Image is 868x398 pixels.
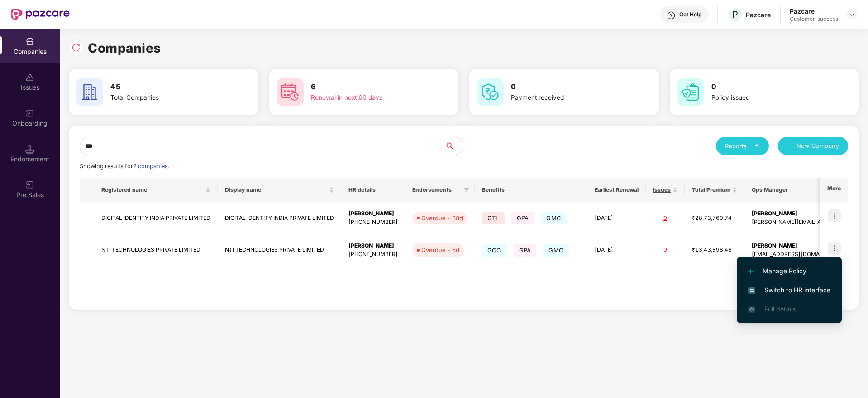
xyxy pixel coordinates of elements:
[25,145,34,154] img: svg+xml;base64,PHN2ZyB3aWR0aD0iMTQuNSIgaGVpZ2h0PSIxNC41IiB2aWV3Qm94PSIwIDAgMTYgMTYiIGZpbGw9Im5vbm...
[796,141,839,150] span: New Company
[587,234,646,267] td: [DATE]
[746,10,771,19] div: Pazcare
[646,178,685,202] th: Issues
[653,246,677,254] div: 0
[218,234,341,267] td: NTI TECHNOLOGIES PRIVATE LIMITED
[541,212,567,224] span: GMC
[748,306,755,313] img: svg+xml;base64,PHN2ZyB4bWxucz0iaHR0cDovL3d3dy53My5vcmcvMjAwMC9zdmciIHdpZHRoPSIxNi4zNjMiIGhlaWdodD...
[828,242,841,254] img: icon
[679,11,701,18] div: Get Help
[748,269,754,274] img: svg+xml;base64,PHN2ZyB4bWxucz0iaHR0cDovL3d3dy53My5vcmcvMjAwMC9zdmciIHdpZHRoPSIxMi4yMDEiIGhlaWdodD...
[587,178,646,202] th: Earliest Renewal
[76,78,103,106] img: svg+xml;base64,PHN2ZyB4bWxucz0iaHR0cDovL3d3dy53My5vcmcvMjAwMC9zdmciIHdpZHRoPSI2MCIgaGVpZ2h0PSI2MC...
[80,163,169,170] span: Showing results for
[514,244,537,257] span: GPA
[464,187,469,193] span: filter
[543,244,569,257] span: GMC
[692,246,737,254] div: ₹13,43,898.46
[482,212,505,224] span: GTL
[482,244,507,257] span: GCC
[277,78,304,106] img: svg+xml;base64,PHN2ZyB4bWxucz0iaHR0cDovL3d3dy53My5vcmcvMjAwMC9zdmciIHdpZHRoPSI2MCIgaGVpZ2h0PSI2MC...
[88,38,161,58] h1: Companies
[421,245,459,254] div: Overdue - 5d
[790,7,838,15] div: Pazcare
[820,178,848,202] th: More
[94,202,218,234] td: DIGITAL IDENTITY INDIA PRIVATE LIMITED
[653,214,677,223] div: 0
[94,178,218,202] th: Registered name
[311,81,425,93] h3: 6
[732,9,738,20] span: P
[11,9,70,20] img: New Pazcare Logo
[748,287,755,294] img: svg+xml;base64,PHN2ZyB4bWxucz0iaHR0cDovL3d3dy53My5vcmcvMjAwMC9zdmciIHdpZHRoPSIxNiIgaGVpZ2h0PSIxNi...
[341,178,405,202] th: HR details
[421,214,463,223] div: Overdue - 88d
[412,186,460,194] span: Endorsements
[25,73,34,82] img: svg+xml;base64,PHN2ZyBpZD0iSXNzdWVzX2Rpc2FibGVkIiB4bWxucz0iaHR0cDovL3d3dy53My5vcmcvMjAwMC9zdmciIH...
[692,186,730,194] span: Total Premium
[711,93,825,103] div: Policy issued
[477,78,504,106] img: svg+xml;base64,PHN2ZyB4bWxucz0iaHR0cDovL3d3dy53My5vcmcvMjAwMC9zdmciIHdpZHRoPSI2MCIgaGVpZ2h0PSI2MC...
[748,266,830,276] span: Manage Policy
[778,137,848,155] button: plusNew Company
[94,234,218,267] td: NTI TECHNOLOGIES PRIVATE LIMITED
[725,141,760,150] div: Reports
[511,212,534,224] span: GPA
[101,186,204,194] span: Registered name
[348,209,398,218] div: [PERSON_NAME]
[685,178,744,202] th: Total Premium
[25,109,34,118] img: svg+xml;base64,PHN2ZyB3aWR0aD0iMjAiIGhlaWdodD0iMjAiIHZpZXdCb3g9IjAgMCAyMCAyMCIgZmlsbD0ibm9uZSIgeG...
[667,11,676,20] img: svg+xml;base64,PHN2ZyBpZD0iSGVscC0zMngzMiIgeG1sbnM9Imh0dHA6Ly93d3cudzMub3JnLzIwMDAvc3ZnIiB3aWR0aD...
[754,143,760,149] span: caret-down
[692,214,737,223] div: ₹28,73,760.74
[748,285,830,295] span: Switch to HR interface
[764,305,796,313] span: Full details
[110,93,224,103] div: Total Companies
[511,81,625,93] h3: 0
[848,11,855,18] img: svg+xml;base64,PHN2ZyBpZD0iRHJvcGRvd24tMzJ4MzIiIHhtbG5zPSJodHRwOi8vd3d3LnczLm9yZy8yMDAwL3N2ZyIgd2...
[711,81,825,93] h3: 0
[444,137,463,155] button: search
[218,178,341,202] th: Display name
[828,209,841,222] img: icon
[511,93,625,103] div: Payment received
[587,202,646,234] td: [DATE]
[133,163,169,170] span: 2 companies.
[25,37,34,46] img: svg+xml;base64,PHN2ZyBpZD0iQ29tcGFuaWVzIiB4bWxucz0iaHR0cDovL3d3dy53My5vcmcvMjAwMC9zdmciIHdpZHRoPS...
[787,143,793,150] span: plus
[653,186,671,194] span: Issues
[311,93,425,103] div: Renewal in next 60 days
[72,43,81,52] img: svg+xml;base64,PHN2ZyBpZD0iUmVsb2FkLTMyeDMyIiB4bWxucz0iaHR0cDovL3d3dy53My5vcmcvMjAwMC9zdmciIHdpZH...
[444,142,463,150] span: search
[790,15,838,23] div: Customer_success
[348,218,398,227] div: [PHONE_NUMBER]
[25,180,34,189] img: svg+xml;base64,PHN2ZyB3aWR0aD0iMjAiIGhlaWdodD0iMjAiIHZpZXdCb3g9IjAgMCAyMCAyMCIgZmlsbD0ibm9uZSIgeG...
[218,202,341,234] td: DIGITAL IDENTITY INDIA PRIVATE LIMITED
[475,178,587,202] th: Benefits
[348,250,398,259] div: [PHONE_NUMBER]
[677,78,704,106] img: svg+xml;base64,PHN2ZyB4bWxucz0iaHR0cDovL3d3dy53My5vcmcvMjAwMC9zdmciIHdpZHRoPSI2MCIgaGVpZ2h0PSI2MC...
[462,184,471,195] span: filter
[348,242,398,250] div: [PERSON_NAME]
[225,186,327,194] span: Display name
[110,81,224,93] h3: 45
